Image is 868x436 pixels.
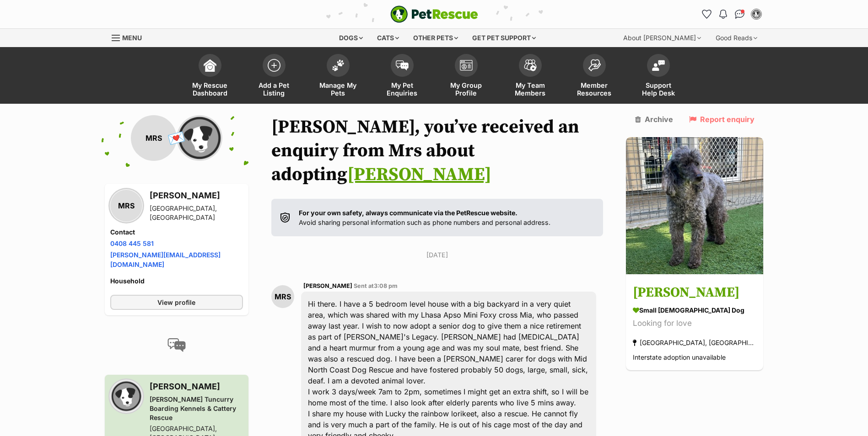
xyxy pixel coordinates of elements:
div: small [DEMOGRAPHIC_DATA] Dog [633,306,756,315]
span: My Rescue Dashboard [189,81,231,97]
a: 0408 445 581 [110,239,154,247]
img: Forster Tuncurry Boarding Kennels & Cattery Rescue profile pic [110,380,142,412]
span: View profile [157,298,195,307]
img: member-resources-icon-8e73f808a243e03378d46382f2149f9095a855e16c252ad45f914b54edf8863c.svg [588,59,601,71]
a: My Pet Enquiries [370,49,434,104]
div: [PERSON_NAME] Tuncurry Boarding Kennels & Cattery Rescue [150,395,243,422]
span: Member Resources [574,81,615,97]
button: My account [749,7,764,21]
div: Looking for love [633,318,756,330]
a: Conversations [733,7,747,21]
a: Member Resources [562,49,626,104]
span: Menu [122,34,142,42]
img: chat-41dd97257d64d25036548639549fe6c8038ab92f7586957e7f3b1b290dea8141.svg [735,10,744,19]
img: Coco Bella [626,137,763,274]
a: Favourites [700,7,714,21]
span: My Group Profile [446,81,487,97]
span: Interstate adoption unavailable [633,354,726,362]
a: [PERSON_NAME] [347,163,491,186]
span: [PERSON_NAME] [303,282,352,289]
a: Manage My Pets [306,49,370,104]
span: Sent at [354,282,398,289]
div: [GEOGRAPHIC_DATA], [GEOGRAPHIC_DATA] [150,204,243,222]
div: Other pets [407,29,464,47]
img: Sarah Rollan profile pic [752,10,761,19]
a: Archive [635,115,673,123]
h3: [PERSON_NAME] [150,189,243,202]
span: 3:08 pm [374,282,398,289]
img: Forster Tuncurry Boarding Kennels & Cattery Rescue profile pic [177,115,222,161]
a: [PERSON_NAME][EMAIL_ADDRESS][DOMAIN_NAME] [110,251,221,268]
p: Avoid sharing personal information such as phone numbers and personal address. [299,208,550,228]
div: [GEOGRAPHIC_DATA], [GEOGRAPHIC_DATA] [633,337,756,349]
div: Get pet support [466,29,542,47]
img: notifications-46538b983faf8c2785f20acdc204bb7945ddae34d4c08c2a6579f10ce5e182be.svg [719,10,727,19]
img: dashboard-icon-eb2f2d2d3e046f16d808141f083e7271f6b2e854fb5c12c21221c1fb7104beca.svg [204,59,216,72]
a: My Group Profile [434,49,498,104]
img: conversation-icon-4a6f8262b818ee0b60e3300018af0b2d0b884aa5de6e9bcb8d3d4eeb1a70a7c4.svg [167,338,186,352]
a: Menu [112,29,148,45]
ul: Account quick links [700,7,764,21]
span: Add a Pet Listing [253,81,295,97]
h4: Contact [110,228,243,237]
span: Support Help Desk [638,81,679,97]
button: Notifications [716,7,731,21]
img: pet-enquiries-icon-7e3ad2cf08bfb03b45e93fb7055b45f3efa6380592205ae92323e6603595dc1f.svg [396,60,409,70]
div: MRS [110,190,142,222]
img: help-desk-icon-fdf02630f3aa405de69fd3d07c3f3aa587a6932b1a1747fa1d2bba05be0121f9.svg [652,60,665,71]
a: Add a Pet Listing [242,49,306,104]
strong: For your own safety, always communicate via the PetRescue website. [299,209,518,217]
h3: [PERSON_NAME] [633,283,756,303]
span: Manage My Pets [318,81,359,97]
h4: Household [110,276,243,286]
a: [PERSON_NAME] small [DEMOGRAPHIC_DATA] Dog Looking for love [GEOGRAPHIC_DATA], [GEOGRAPHIC_DATA] ... [626,276,763,371]
p: [DATE] [271,250,604,260]
a: Support Help Desk [626,49,690,104]
img: manage-my-pets-icon-02211641906a0b7f246fdf0571729dbe1e7629f14944591b6c1af311fb30b64b.svg [332,59,345,71]
div: Good Reads [709,29,764,47]
a: My Rescue Dashboard [178,49,242,104]
a: View profile [110,295,243,310]
div: MRS [131,115,177,161]
div: MRS [271,285,294,308]
img: team-members-icon-5396bd8760b3fe7c0b43da4ab00e1e3bb1a5d9ba89233759b79545d2d3fc5d0d.svg [524,59,537,71]
a: My Team Members [498,49,562,104]
a: Report enquiry [689,115,755,123]
h3: [PERSON_NAME] [150,380,243,393]
div: Cats [371,29,405,47]
img: add-pet-listing-icon-0afa8454b4691262ce3f59096e99ab1cd57d4a30225e0717b998d2c9b9846f56.svg [268,59,280,72]
a: PetRescue [390,5,478,23]
span: 💌 [166,128,187,148]
h1: [PERSON_NAME], you’ve received an enquiry from Mrs about adopting [271,115,604,186]
span: My Team Members [510,81,551,97]
img: group-profile-icon-3fa3cf56718a62981997c0bc7e787c4b2cf8bcc04b72c1350f741eb67cf2f40e.svg [460,60,473,71]
div: Dogs [333,29,369,47]
span: My Pet Enquiries [382,81,423,97]
div: About [PERSON_NAME] [617,29,707,47]
img: logo-e224e6f780fb5917bec1dbf3a21bbac754714ae5b6737aabdf751b685950b380.svg [390,5,478,23]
